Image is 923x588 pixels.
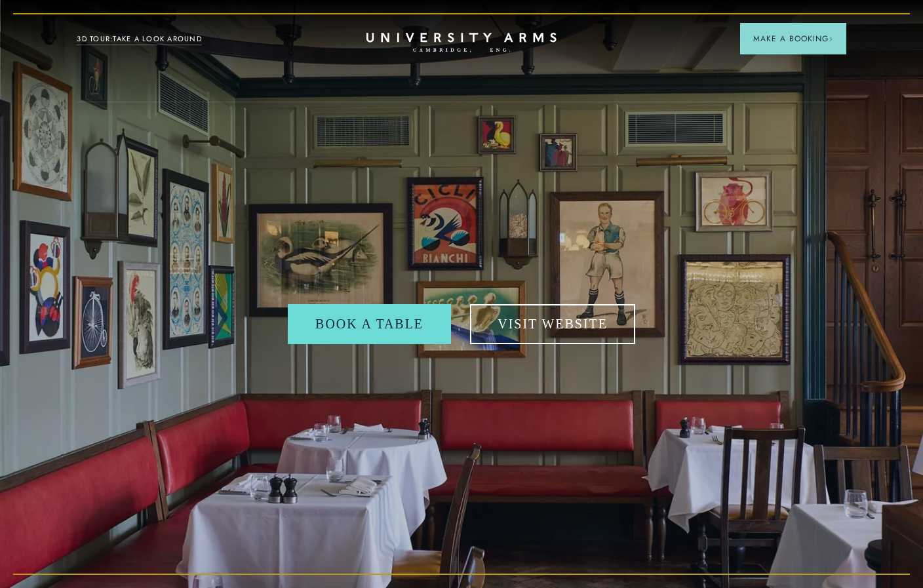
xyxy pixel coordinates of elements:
[470,304,635,345] a: Visit Website
[77,33,202,45] a: 3D TOUR:TAKE A LOOK AROUND
[366,33,557,53] a: Home
[753,33,833,45] span: Make a Booking
[288,304,451,345] a: Book a table
[740,23,846,54] button: Make a BookingArrow icon
[829,37,833,41] img: Arrow icon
